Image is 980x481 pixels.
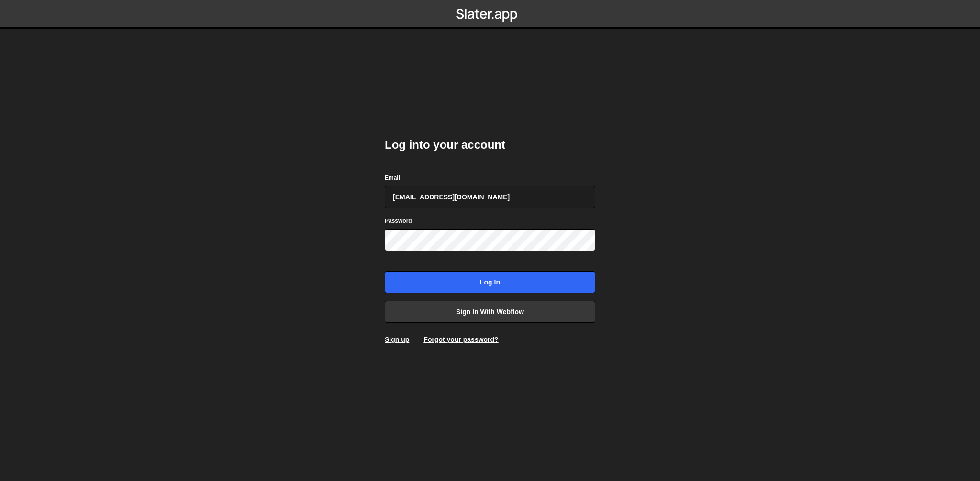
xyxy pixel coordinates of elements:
a: Sign in with Webflow [385,301,595,323]
input: Log in [385,271,595,293]
a: Forgot your password? [423,336,498,343]
h2: Log into your account [385,137,595,153]
a: Sign up [385,336,409,343]
label: Email [385,173,400,183]
label: Password [385,216,412,226]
